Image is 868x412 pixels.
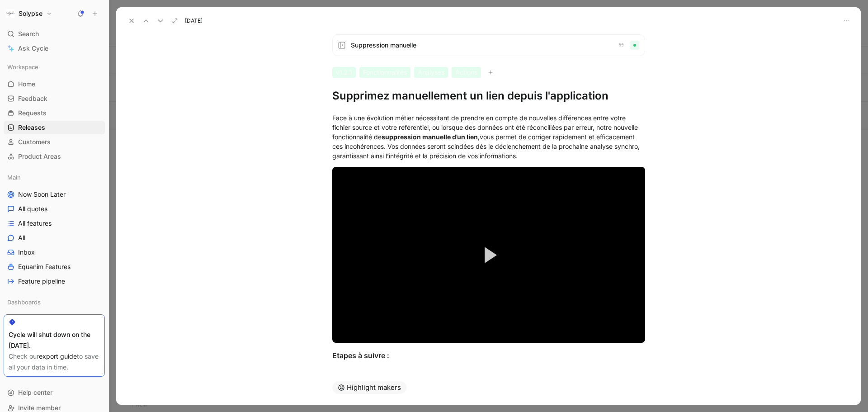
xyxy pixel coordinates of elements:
[18,109,47,118] span: Requests
[18,28,39,39] span: Search
[9,351,100,373] div: Check our to save all your data in time.
[4,231,105,245] a: All
[18,80,35,89] span: Home
[4,150,105,163] a: Product Areas
[4,170,105,184] div: Main
[332,67,356,78] div: v1.2.1
[18,248,35,257] span: Inbox
[351,40,610,51] span: Suppression manuelle
[4,135,105,149] a: Customers
[332,369,426,377] strong: Lancement de la suppression :
[4,27,105,41] div: Search
[7,173,21,182] span: Main
[4,170,105,288] div: MainNow Soon LaterAll quotesAll featuresAllInboxEquanim FeaturesFeature pipeline
[4,217,105,230] a: All features
[4,42,105,55] a: Ask Cycle
[4,246,105,259] a: Inbox
[18,277,65,286] span: Feature pipeline
[4,260,105,274] a: Equanim Features
[4,60,105,74] div: Workspace
[18,94,47,103] span: Feedback
[4,295,105,309] div: Dashboards
[4,202,105,216] a: All quotes
[468,235,509,275] button: Play Video
[19,9,42,18] h1: Solypse
[4,77,105,91] a: Home
[18,262,71,271] span: Equanim Features
[4,92,105,105] a: Feedback
[452,67,481,78] div: Actions
[4,188,105,201] a: Now Soon Later
[18,152,61,161] span: Product Areas
[4,295,105,312] div: Dashboards
[18,43,48,54] span: Ask Cycle
[39,352,77,360] a: export guide
[18,190,66,199] span: Now Soon Later
[332,381,406,394] button: Highlight makers
[18,404,61,412] span: Invite member
[359,67,410,78] div: Fonctionnalités
[18,123,45,132] span: Releases
[332,167,645,343] div: Video Player
[6,9,15,18] img: Solypse
[18,137,51,147] span: Customers
[414,67,448,78] div: Analyses
[18,388,52,396] span: Help center
[332,113,645,161] div: Face à une évolution métier nécessitant de prendre en compte de nouvelles différences entre votre...
[18,204,47,213] span: All quotes
[4,275,105,288] a: Feature pipeline
[7,298,41,307] span: Dashboards
[7,62,38,71] span: Workspace
[332,67,645,78] div: v1.2.1FonctionnalitésAnalysesActions
[4,386,105,399] div: Help center
[185,17,203,24] span: [DATE]
[332,350,645,361] div: Etapes à suivre :
[9,329,100,351] div: Cycle will shut down on the [DATE].
[4,121,105,134] a: Releases
[4,7,54,20] button: SolypseSolypse
[332,89,645,103] h1: Supprimez manuellement un lien depuis l'application
[18,219,52,228] span: All features
[382,133,480,141] strong: suppression manuelle d’un lien,
[4,106,105,120] a: Requests
[18,233,25,242] span: All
